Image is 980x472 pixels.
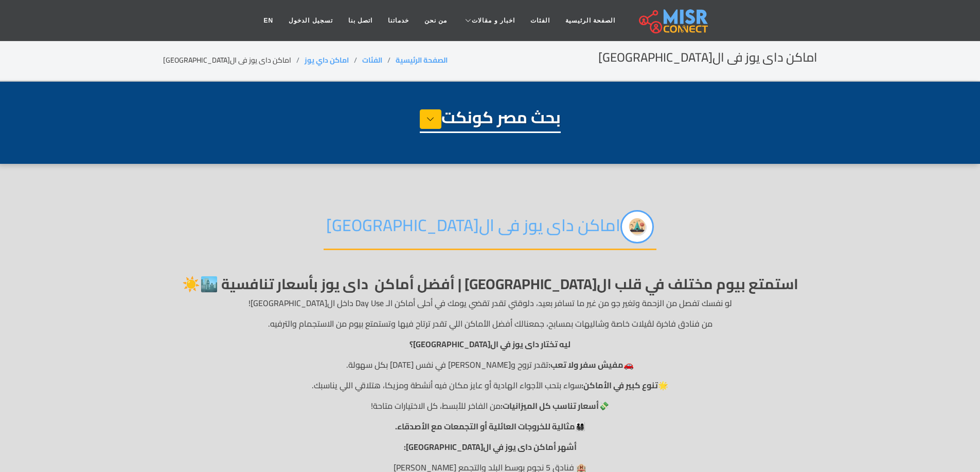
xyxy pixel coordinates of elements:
span: اخبار و مقالات [472,16,515,25]
img: UZbgFdt1gfQP2qdluJYZ.png [620,210,654,243]
a: الصفحة الرئيسية [558,11,623,30]
a: الفئات [523,11,558,30]
a: من نحن [417,11,455,30]
li: اماكن داى يوز فى ال[GEOGRAPHIC_DATA] [163,55,305,66]
a: الفئات [362,53,382,67]
h2: اماكن داى يوز فى ال[GEOGRAPHIC_DATA] [598,50,817,65]
strong: ليه تختار داى يوز في ال[GEOGRAPHIC_DATA]؟ [409,336,571,352]
strong: أشهر أماكن داى يوز في ال[GEOGRAPHIC_DATA]: [404,439,577,455]
a: اخبار و مقالات [455,11,523,30]
strong: مثالية للخروجات العائلية أو التجمعات مع الأصدقاء. [395,419,575,434]
a: اماكن داي يوز [305,53,349,67]
h2: اماكن داى يوز فى ال[GEOGRAPHIC_DATA] [324,210,656,250]
strong: أسعار تناسب كل الميزانيات: [501,398,599,413]
a: اتصل بنا [341,11,380,30]
h1: بحث مصر كونكت [420,107,561,133]
p: 💸 من الفاخر للأبسط، كل الاختيارات متاحة! [163,400,817,412]
strong: تنوع كبير في الأماكن: [581,377,658,393]
p: لو نفسك تفصل من الزحمة وتغير جو من غير ما تسافر بعيد، دلوقتي تقدر تقضي يومك في أحلى أماكن الـ Day... [163,297,817,309]
strong: استمتع بيوم مختلف في قلب ال[GEOGRAPHIC_DATA] | أفضل أماكن داى يوز بأسعار تنافسية 🏙️☀️ [182,271,798,297]
a: خدماتنا [380,11,417,30]
a: الصفحة الرئيسية [396,53,448,67]
p: 🚗 تقدر تروح و[PERSON_NAME] في نفس [DATE] بكل سهولة. [163,358,817,371]
a: EN [256,11,281,30]
a: تسجيل الدخول [281,11,340,30]
img: main.misr_connect [639,8,708,33]
p: من فنادق فاخرة لڤيلات خاصة وشاليهات بمسابح، جمعنالك أفضل الأماكن اللي تقدر ترتاح فيها وتستمتع بيو... [163,317,817,330]
p: 👨‍👩‍👧‍👦 [163,420,817,432]
strong: مفيش سفر ولا تعب: [548,357,623,372]
p: 🌟 سواء بتحب الأجواء الهادية أو عايز مكان فيه أنشطة ومزيكا، هتلاقي اللي يناسبك. [163,379,817,391]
